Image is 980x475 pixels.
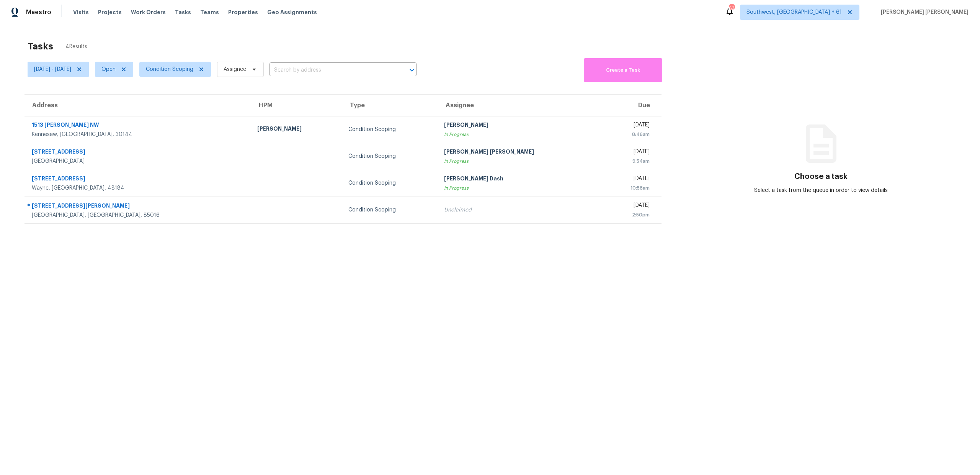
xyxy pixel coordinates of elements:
th: Type [342,95,438,116]
span: Assignee [224,66,246,73]
h3: Choose a task [794,173,848,180]
span: [DATE] - [DATE] [34,66,71,73]
div: [DATE] [608,121,650,131]
div: Condition Scoping [348,152,432,160]
span: Properties [228,8,258,16]
div: 10:58am [608,184,650,192]
div: Select a task from the queue in order to view details [748,187,895,194]
th: Address [24,95,251,116]
div: 9:54am [608,157,650,165]
span: Tasks [175,10,191,15]
div: Condition Scoping [348,126,432,133]
div: [PERSON_NAME] [444,121,596,131]
span: Geo Assignments [267,8,317,16]
div: [GEOGRAPHIC_DATA], [GEOGRAPHIC_DATA], 85016 [32,211,245,219]
span: Open [101,66,116,73]
div: [PERSON_NAME] [257,125,336,134]
th: Assignee [438,95,602,116]
div: In Progress [444,157,596,165]
div: Condition Scoping [348,206,432,214]
span: Teams [200,8,219,16]
span: Maestro [26,8,51,16]
div: Unclaimed [444,206,596,214]
th: HPM [251,95,342,116]
span: Create a Task [588,66,658,75]
div: In Progress [444,184,596,192]
div: [GEOGRAPHIC_DATA] [32,157,245,165]
span: [PERSON_NAME] [PERSON_NAME] [878,8,969,16]
th: Due [602,95,661,116]
div: In Progress [444,131,596,138]
div: Wayne, [GEOGRAPHIC_DATA], 48184 [32,184,245,192]
button: Create a Task [584,58,662,82]
span: Southwest, [GEOGRAPHIC_DATA] + 61 [746,8,842,16]
div: 1513 [PERSON_NAME] NW [32,121,245,131]
div: [DATE] [608,175,650,184]
span: 4 Results [65,43,87,51]
span: Condition Scoping [146,66,193,73]
div: [STREET_ADDRESS][PERSON_NAME] [32,202,245,211]
h2: Tasks [28,43,53,50]
div: [DATE] [608,201,650,211]
button: Open [407,65,417,75]
span: Projects [98,8,122,16]
div: 636 [729,5,734,12]
div: [PERSON_NAME] [PERSON_NAME] [444,148,596,157]
span: Work Orders [131,8,166,16]
div: 2:50pm [608,211,650,219]
div: [PERSON_NAME] Dash [444,175,596,184]
div: [STREET_ADDRESS] [32,175,245,184]
div: Condition Scoping [348,179,432,187]
input: Search by address [269,64,395,76]
div: Kennesaw, [GEOGRAPHIC_DATA], 30144 [32,131,245,138]
div: [STREET_ADDRESS] [32,148,245,157]
span: Visits [73,8,89,16]
div: 8:46am [608,131,650,138]
div: [DATE] [608,148,650,157]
